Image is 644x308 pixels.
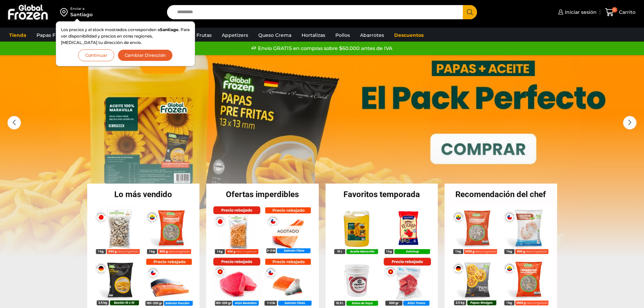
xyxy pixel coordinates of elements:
[617,9,636,16] span: Carrito
[70,6,93,11] div: Enviar a
[612,7,617,13] span: 0
[60,6,70,18] img: address-field-icon.svg
[87,190,200,198] h2: Lo más vendido
[7,116,21,129] div: Previous slide
[298,29,329,42] a: Hortalizas
[218,29,252,42] a: Appetizers
[61,26,190,46] p: Los precios y el stock mostrados corresponden a . Para ver disponibilidad y precios en otras regi...
[463,5,477,19] button: Search button
[623,116,637,129] div: Next slide
[160,27,178,32] strong: Santiago
[563,9,597,16] span: Iniciar sesión
[445,190,557,198] h2: Recomendación del chef
[357,29,387,42] a: Abarrotes
[6,29,30,42] a: Tienda
[255,29,295,42] a: Queso Crema
[118,49,173,61] button: Cambiar Dirección
[332,29,353,42] a: Pollos
[556,5,597,19] a: Iniciar sesión
[78,49,114,61] button: Continuar
[603,4,637,20] a: 0 Carrito
[70,11,93,18] div: Santiago
[391,29,427,42] a: Descuentos
[326,190,438,198] h2: Favoritos temporada
[33,29,69,42] a: Papas Fritas
[272,226,304,236] p: Agotado
[206,190,319,198] h2: Ofertas imperdibles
